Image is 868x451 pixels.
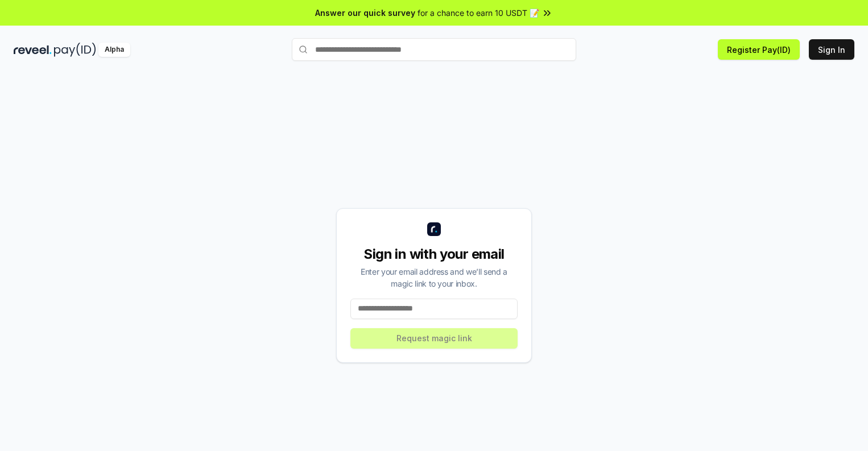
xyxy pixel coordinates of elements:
img: logo_small [427,222,441,236]
img: pay_id [54,43,96,57]
span: for a chance to earn 10 USDT 📝 [418,7,539,19]
div: Alpha [98,43,130,57]
div: Enter your email address and we’ll send a magic link to your inbox. [350,266,518,289]
img: reveel_dark [14,43,52,57]
div: Sign in with your email [350,245,518,263]
span: Answer our quick survey [315,7,415,19]
button: Sign In [809,39,854,60]
button: Register Pay(ID) [718,39,800,60]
